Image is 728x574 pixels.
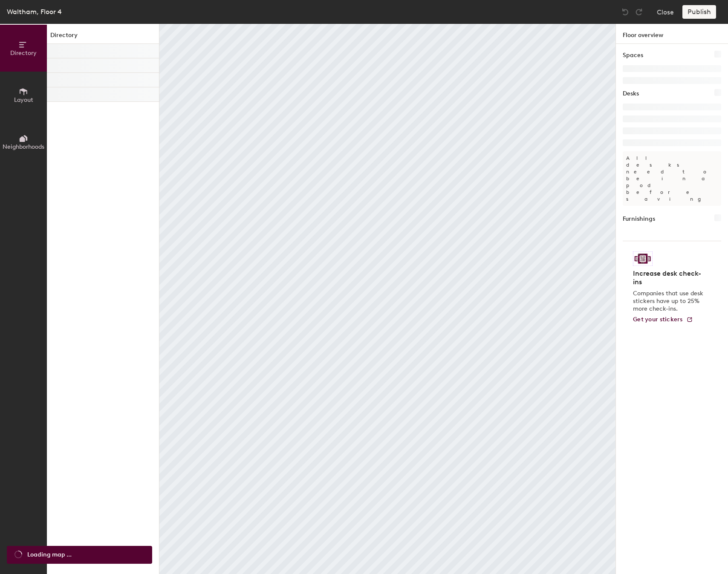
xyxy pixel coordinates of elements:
[623,89,639,98] h1: Desks
[623,151,721,206] p: All desks need to be in a pod before saving
[621,8,630,16] img: Undo
[7,6,62,17] div: Waltham, Floor 4
[635,8,643,16] img: Redo
[27,550,72,560] span: Loading map ...
[633,251,653,266] img: Sticker logo
[3,143,44,150] span: Neighborhoods
[623,51,643,60] h1: Spaces
[657,5,674,19] button: Close
[47,31,159,44] h1: Directory
[633,290,706,313] p: Companies that use desk stickers have up to 25% more check-ins.
[623,214,655,224] h1: Furnishings
[633,316,683,323] span: Get your stickers
[633,316,693,323] a: Get your stickers
[633,269,706,286] h4: Increase desk check-ins
[10,49,37,57] span: Directory
[159,24,615,574] canvas: Map
[14,96,33,104] span: Layout
[616,24,728,44] h1: Floor overview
